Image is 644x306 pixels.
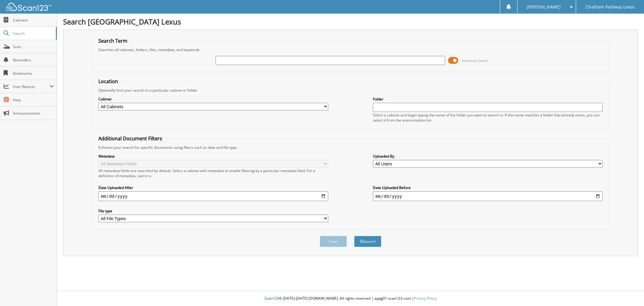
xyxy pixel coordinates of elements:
[414,296,437,301] a: Privacy Policy
[373,185,602,190] label: Date Uploaded Before
[13,97,54,103] span: Help
[143,173,151,178] a: here
[13,18,54,23] span: Cabinets
[95,88,606,93] div: Optionally limit your search to a particular cabinet or folder
[98,208,328,213] label: File type
[13,71,54,76] span: Bookmarks
[98,168,328,178] div: All metadata fields are searched by default. Select a cabinet with metadata to enable filtering b...
[586,5,635,9] span: Chatham Parkway Lexus
[13,31,53,36] span: Search
[13,57,54,63] span: Reminders
[320,236,347,247] button: Clear
[95,135,165,142] legend: Additional Document Filters
[57,291,644,306] div: © [DATE]-[DATE] [DOMAIN_NAME]. All rights reserved | appg01-scan123-com |
[614,277,644,306] iframe: Chat Widget
[98,96,328,102] label: Cabinet
[13,111,54,116] span: Announcements
[95,37,130,44] legend: Search Term
[95,78,121,85] legend: Location
[6,3,51,11] img: scan123-logo-white.svg
[95,145,606,150] div: Enhance your search for specific documents using filters such as date and file type.
[264,296,279,301] span: Scan123
[13,44,54,49] span: Scan
[373,96,602,102] label: Folder
[373,112,602,123] div: Select a cabinet and begin typing the name of the folder you want to search in. If the name match...
[462,58,489,63] span: Advanced Search
[98,154,328,159] label: Metadata
[373,191,602,201] input: end
[527,5,561,9] span: [PERSON_NAME]
[354,236,381,247] button: Search
[63,17,638,27] h1: Search [GEOGRAPHIC_DATA] Lexus
[98,191,328,201] input: start
[13,84,50,89] span: User Reports
[98,185,328,190] label: Date Uploaded After
[95,47,606,52] div: Searches all cabinets, folders, files, metadata, and keywords
[373,154,602,159] label: Uploaded By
